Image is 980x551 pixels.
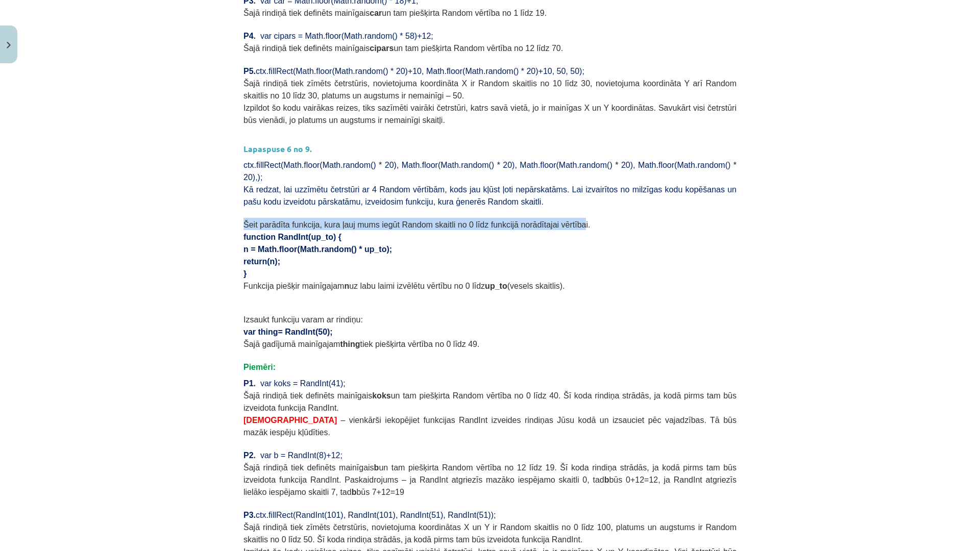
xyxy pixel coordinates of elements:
span: P4 [243,32,254,40]
b: n [344,282,349,290]
span: . [254,32,256,40]
b: up_to [485,282,507,290]
b: b [604,475,609,484]
span: P1 [243,379,254,388]
span: var koks = RandInt(41); [260,379,346,388]
span: Izsaukt funkciju varam ar rindiņu: [243,315,363,324]
span: n = Math.floor(Math.random() * up_to); [243,245,392,254]
span: Šajā rindiņā tiek zīmēts četrstūris, novietojuma koordināta X ir Random skaitlis no 10 līdz 30, n... [243,79,737,100]
span: ctx.fillRect(Math.floor(Math.random() * 20)+10, Math.floor(Math.random() * 20)+10, 50, 50); [256,67,584,76]
span: } [243,269,247,278]
strong: Lapaspuse 6 no 9. [243,143,312,154]
span: Šeit parādīta funkcija, kura ļauj mums iegūt Random skaitli no 0 līdz funkcijā norādītajai vērtībai. [243,220,590,229]
span: return(n); [243,257,280,266]
span: ctx.fillRect(Math.floor(Math.random() * 20), Math.floor(Math.random() * 20), Math.floor(Math.rand... [243,161,737,182]
span: Funkcija piešķir mainīgajam uz labu laimi izvēlētu vērtību no 0 līdz (vesels skaitlis). [243,282,565,290]
img: icon-close-lesson-0947bae3869378f0d4975bcd49f059093ad1ed9edebbc8119c70593378902aed.svg [7,42,11,48]
b: car [370,9,382,17]
b: thing [340,340,360,348]
span: Šajā gadījumā mainīgajam tiek piešķirta vērtība no 0 līdz 49. [243,340,479,348]
span: Izpildot šo kodu vairākas reizes, tiks sazīmēti vairāki četrstūri, katrs savā vietā, jo ir mainīg... [243,104,737,124]
span: ctx.fillRect(RandInt(101), RandInt(101), RandInt(51), RandInt(51)); [256,511,496,519]
span: var cipars = Math.floor(Math.random() * 58)+12; [260,32,433,40]
span: . [254,451,256,460]
span: . [254,379,256,388]
span: Šajā rindiņā tiek definēts mainīgais un tam piešķirta Random vērtība no 1 līdz 19. [243,9,547,17]
span: function RandInt(up_to) { [243,233,341,241]
span: Piemēri: [243,363,276,371]
span: Šajā rindiņā tiek definēts mainīgais un tam piešķirta Random vērtība no 12 līdz 19. Šī koda rindi... [243,463,737,496]
span: – vienkārši iekopējiet funkcijas RandInt izveides rindiņas Jūsu kodā un izsauciet pēc vajadzības.... [243,416,737,437]
span: Šajā rindiņā tiek definēts mainīgais un tam piešķirta Random vērtība no 0 līdz 40. Šī koda rindiņ... [243,391,737,412]
span: var b = RandInt(8)+12; [260,451,342,460]
span: Kā redzat, lai uzzīmētu četrstūri ar 4 Random vērtībām, kods jau kļūst ļoti nepārskatāms. Lai izv... [243,185,737,206]
span: var thing= RandInt(50); [243,328,333,336]
b: b [374,463,379,472]
span: P3. [243,511,256,519]
b: cipars [370,44,394,53]
span: P5. [243,67,256,76]
span: P2 [243,451,254,460]
b: b [352,488,357,496]
span: Šajā rindiņā tiek zīmēts četrstūris, novietojuma koordinātas X un Y ir Random skaitlis no 0 līdz ... [243,523,737,544]
span: [DEMOGRAPHIC_DATA] [243,416,337,424]
span: Šajā rindiņā tiek definēts mainīgais un tam piešķirta Random vērtība no 12 līdz 70. [243,44,563,53]
b: koks [372,391,390,400]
